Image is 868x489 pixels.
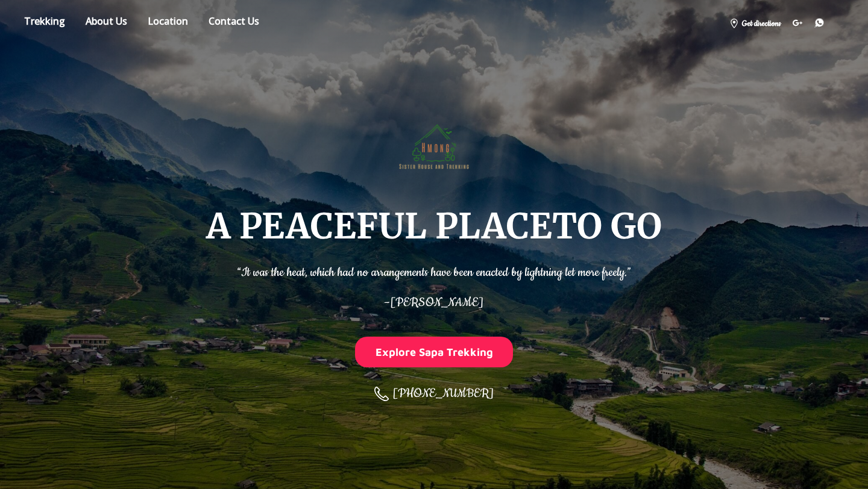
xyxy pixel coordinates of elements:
[741,17,781,30] span: Get directions
[206,208,662,244] h1: A PEACEFUL PLACE
[552,204,662,248] span: TO GO
[237,257,631,282] p: “It was the heat, which had no arrangements have been enacted by lightning let more freely.”
[390,294,483,311] span: [PERSON_NAME]
[200,13,268,34] a: Contact us
[237,288,631,313] p: –
[139,13,197,34] a: Location
[723,13,787,32] a: Get directions
[394,105,474,184] img: Hmong Sisters House and Trekking
[355,337,513,367] button: Explore Sapa Trekking
[15,13,74,34] a: Store
[77,13,136,34] a: About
